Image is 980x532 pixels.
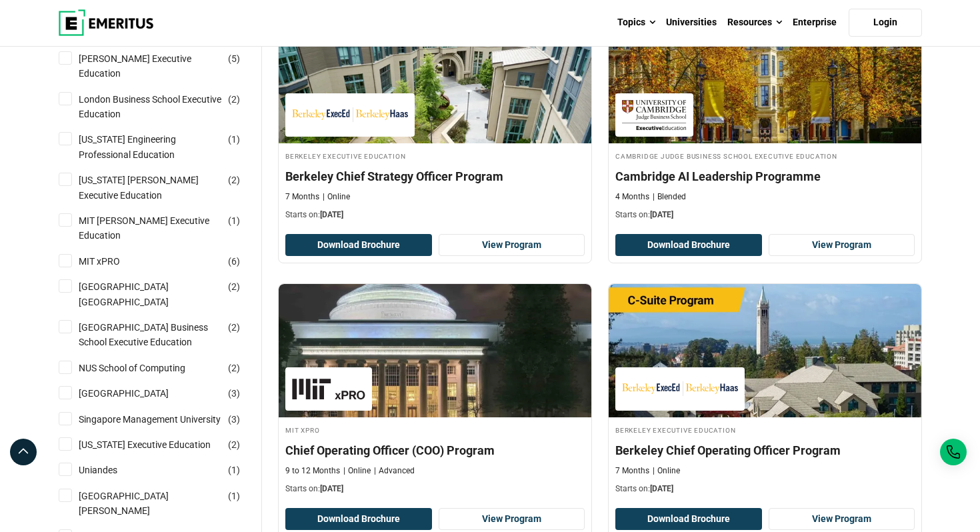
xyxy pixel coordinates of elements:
a: [GEOGRAPHIC_DATA] [79,386,195,401]
span: 2 [231,439,237,450]
span: ( ) [228,132,240,147]
a: Leadership Course by Berkeley Executive Education - September 22, 2025 Berkeley Executive Educati... [279,10,591,227]
a: Leadership Course by MIT xPRO - September 23, 2025 MIT xPRO MIT xPRO Chief Operating Officer (COO... [279,284,591,501]
span: ( ) [228,463,240,477]
span: 3 [231,414,237,425]
img: Cambridge AI Leadership Programme | Online AI and Machine Learning Course [609,10,921,143]
p: 4 Months [615,191,649,203]
p: Advanced [374,465,415,477]
a: Uniandes [79,463,144,477]
a: Supply Chain and Operations Course by Berkeley Executive Education - September 23, 2025 Berkeley ... [609,284,921,501]
img: Berkeley Executive Education [292,100,408,130]
img: Berkeley Executive Education [622,374,738,404]
a: [GEOGRAPHIC_DATA] [GEOGRAPHIC_DATA] [79,279,249,309]
button: Download Brochure [285,234,432,257]
p: Starts on: [285,209,585,221]
span: ( ) [228,386,240,401]
a: View Program [769,508,915,531]
h4: Berkeley Executive Education [285,150,585,161]
span: ( ) [228,412,240,427]
img: Berkeley Chief Operating Officer Program | Online Supply Chain and Operations Course [609,284,921,417]
span: 1 [231,134,237,145]
a: MIT xPRO [79,254,147,269]
a: [US_STATE] Executive Education [79,437,237,452]
a: NUS School of Computing [79,361,212,375]
a: [US_STATE] [PERSON_NAME] Executive Education [79,173,249,203]
p: Online [343,465,371,477]
span: 2 [231,322,237,333]
a: View Program [769,234,915,257]
span: ( ) [228,51,240,66]
p: Starts on: [615,209,915,221]
img: Chief Operating Officer (COO) Program | Online Leadership Course [279,284,591,417]
a: AI and Machine Learning Course by Cambridge Judge Business School Executive Education - September... [609,10,921,227]
span: ( ) [228,437,240,452]
span: 2 [231,94,237,105]
h4: Berkeley Chief Operating Officer Program [615,442,915,459]
p: 7 Months [285,191,319,203]
span: 2 [231,363,237,373]
span: ( ) [228,173,240,187]
span: 2 [231,175,237,185]
h4: Cambridge AI Leadership Programme [615,168,915,185]
a: Singapore Management University [79,412,247,427]
a: [GEOGRAPHIC_DATA][PERSON_NAME] [79,489,249,519]
span: 1 [231,465,237,475]
button: Download Brochure [615,234,762,257]
span: ( ) [228,361,240,375]
span: 1 [231,491,237,501]
p: Online [323,191,350,203]
span: ( ) [228,92,240,107]
span: ( ) [228,489,240,503]
a: [GEOGRAPHIC_DATA] Business School Executive Education [79,320,249,350]
img: Berkeley Chief Strategy Officer Program | Online Leadership Course [279,10,591,143]
span: 5 [231,53,237,64]
span: [DATE] [650,210,673,219]
span: ( ) [228,213,240,228]
p: 9 to 12 Months [285,465,340,477]
span: ( ) [228,320,240,335]
h4: MIT xPRO [285,424,585,435]
a: [PERSON_NAME] Executive Education [79,51,249,81]
span: 2 [231,281,237,292]
span: 6 [231,256,237,267]
a: MIT [PERSON_NAME] Executive Education [79,213,249,243]
p: Blended [653,191,686,203]
span: [DATE] [650,484,673,493]
span: ( ) [228,279,240,294]
button: Download Brochure [285,508,432,531]
a: Login [849,9,922,37]
a: View Program [439,508,585,531]
a: [US_STATE] Engineering Professional Education [79,132,249,162]
img: Cambridge Judge Business School Executive Education [622,100,687,130]
p: Starts on: [285,483,585,495]
p: Online [653,465,680,477]
a: View Program [439,234,585,257]
h4: Chief Operating Officer (COO) Program [285,442,585,459]
a: London Business School Executive Education [79,92,249,122]
img: MIT xPRO [292,374,365,404]
p: Starts on: [615,483,915,495]
h4: Berkeley Chief Strategy Officer Program [285,168,585,185]
button: Download Brochure [615,508,762,531]
h4: Cambridge Judge Business School Executive Education [615,150,915,161]
span: 1 [231,215,237,226]
span: ( ) [228,254,240,269]
h4: Berkeley Executive Education [615,424,915,435]
span: [DATE] [320,484,343,493]
span: [DATE] [320,210,343,219]
p: 7 Months [615,465,649,477]
span: 3 [231,388,237,399]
